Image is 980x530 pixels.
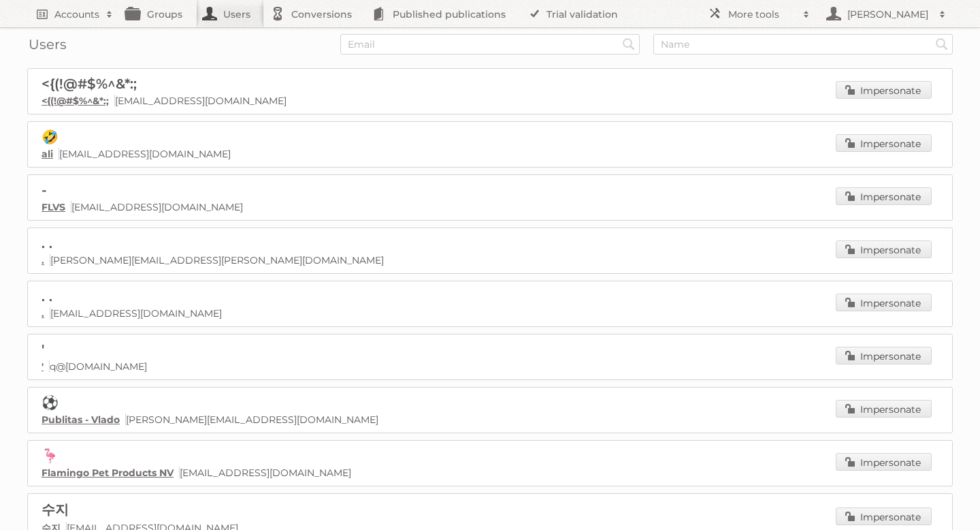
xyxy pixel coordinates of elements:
[42,235,52,251] span: . .
[42,148,938,160] p: [EMAIL_ADDRESS][DOMAIN_NAME]
[836,187,932,205] a: Impersonate
[42,254,938,266] p: [PERSON_NAME][EMAIL_ADDRESS][PERSON_NAME][DOMAIN_NAME]
[42,341,44,358] span: '
[42,254,44,266] a: .
[42,76,137,92] span: <{(!@#$%^&*:;
[836,240,932,258] a: Impersonate
[42,307,938,319] p: [EMAIL_ADDRESS][DOMAIN_NAME]
[844,7,932,21] h2: [PERSON_NAME]
[836,81,932,99] a: Impersonate
[42,148,53,160] a: ali
[836,453,932,471] a: Impersonate
[42,360,44,373] a: '
[42,182,47,198] span: -
[42,448,59,464] span: 🦩
[728,7,796,21] h2: More tools
[42,129,59,145] span: 🤣
[42,360,938,373] p: q@[DOMAIN_NAME]
[653,34,953,54] input: Name
[42,414,120,426] a: Publitas - Vlado
[42,288,52,305] span: . .
[836,294,932,311] a: Impersonate
[54,7,99,21] h2: Accounts
[836,508,932,525] a: Impersonate
[932,34,952,54] input: Search
[42,307,44,319] a: .
[42,394,59,411] span: ⚽
[42,95,109,107] a: <{(!@#$%^&*:;
[42,501,69,518] span: 수지
[836,400,932,418] a: Impersonate
[42,467,174,479] a: Flamingo Pet Products NV
[42,201,65,213] a: FLVS
[42,414,938,426] p: [PERSON_NAME][EMAIL_ADDRESS][DOMAIN_NAME]
[836,134,932,152] a: Impersonate
[42,467,938,479] p: [EMAIL_ADDRESS][DOMAIN_NAME]
[340,34,640,54] input: Email
[42,95,938,107] p: [EMAIL_ADDRESS][DOMAIN_NAME]
[619,34,639,54] input: Search
[42,201,938,213] p: [EMAIL_ADDRESS][DOMAIN_NAME]
[836,347,932,364] a: Impersonate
